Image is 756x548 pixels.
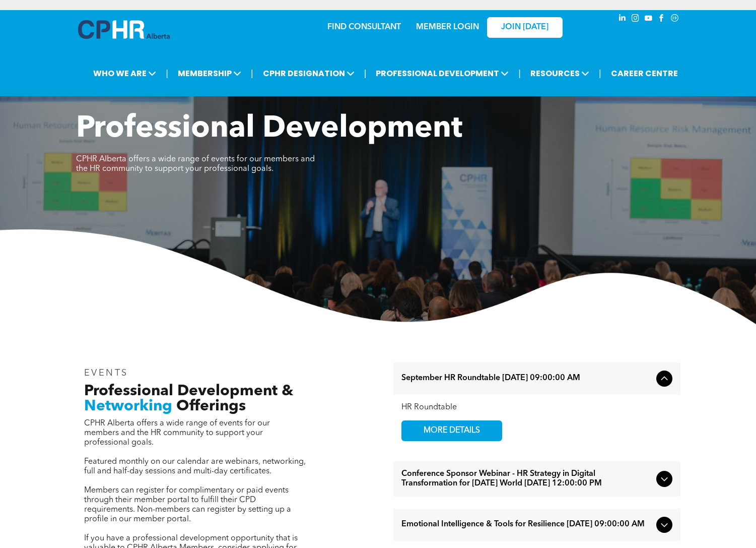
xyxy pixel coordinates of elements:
span: Emotional Intelligence & Tools for Resilience [DATE] 09:00:00 AM [401,520,652,529]
span: Conference Sponsor Webinar - HR Strategy in Digital Transformation for [DATE] World [DATE] 12:00:... [401,469,652,489]
a: FIND CONSULTANT [327,23,401,31]
li: | [251,63,253,84]
li: | [518,63,521,84]
a: MORE DETAILS [401,420,502,441]
span: WHO WE ARE [90,64,159,83]
li: | [364,63,367,84]
span: CPHR Alberta offers a wide range of events for our members and the HR community to support your p... [84,419,270,447]
span: September HR Roundtable [DATE] 09:00:00 AM [401,374,652,383]
span: MORE DETAILS [412,421,492,441]
span: PROFESSIONAL DEVELOPMENT [373,64,512,83]
span: Featured monthly on our calendar are webinars, networking, full and half-day sessions and multi-d... [84,458,306,475]
img: A blue and white logo for cp alberta [78,20,170,39]
a: youtube [643,13,654,26]
span: MEMBERSHIP [175,64,244,83]
a: JOIN [DATE] [487,17,563,38]
span: Professional Development [76,114,462,144]
span: CPHR Alberta offers a wide range of events for our members and the HR community to support your p... [76,155,315,173]
span: Networking [84,399,172,414]
span: EVENTS [84,369,129,378]
span: Members can register for complimentary or paid events through their member portal to fulfill thei... [84,486,291,523]
div: HR Roundtable [401,403,672,412]
span: Offerings [176,399,246,414]
span: JOIN [DATE] [501,23,548,32]
a: instagram [630,13,641,26]
span: RESOURCES [527,64,592,83]
li: | [166,63,168,84]
li: | [599,63,601,84]
a: CAREER CENTRE [608,64,681,83]
a: linkedin [617,13,628,26]
a: MEMBER LOGIN [416,23,479,31]
span: CPHR DESIGNATION [260,64,358,83]
a: facebook [656,13,667,26]
span: Professional Development & [84,384,293,399]
a: Social network [669,13,680,26]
